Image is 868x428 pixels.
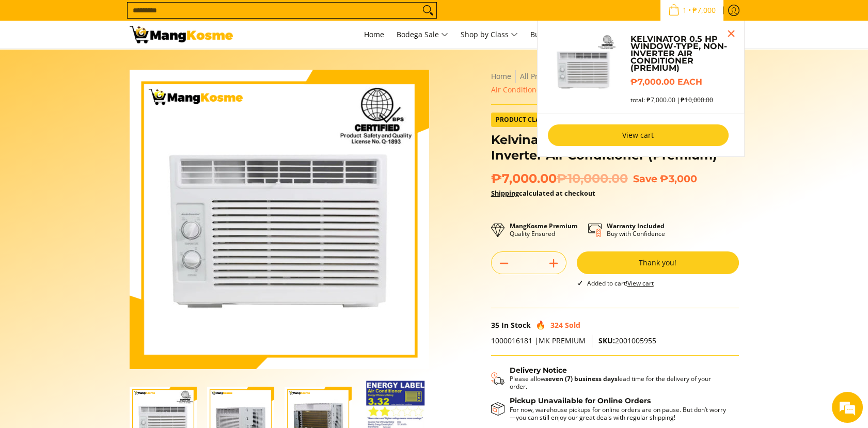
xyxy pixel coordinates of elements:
span: 35 [491,320,499,330]
h1: Kelvinator 0.5 HP Window-Type, Non-Inverter Air Conditioner (Premium) [491,132,739,163]
nav: Breadcrumbs [491,70,739,97]
span: ₱3,000 [660,172,697,185]
span: ₱7,000.00 [491,171,628,186]
img: Kelvinator 0.5 HP Window-Type, Non-Inverter Air Conditioner (Premium) [130,70,429,369]
a: Shipping [491,188,519,198]
span: SKU: [598,336,615,345]
span: ₱7,000 [691,7,717,14]
p: Buy with Confidence [607,222,665,237]
span: 324 [550,320,563,330]
img: Default Title Kelvinator 0.5 HP Window-Type, Non-Inverter Air Conditioner (Premium) [548,31,620,103]
span: • [665,5,719,16]
p: Quality Ensured [510,222,578,237]
button: Close pop up [723,26,739,41]
span: Sold [565,320,580,330]
span: Shop by Class [461,28,518,41]
button: Add [541,255,566,272]
a: View cart [548,124,729,146]
button: Search [420,3,436,18]
strong: Pickup Unavailable for Online Orders [510,396,651,405]
a: Product Class Premium [491,113,612,127]
p: For now, warehouse pickups for online orders are on pause. But don’t worry—you can still enjoy ou... [510,406,729,421]
ul: Sub Menu [537,21,745,157]
button: Shipping & Delivery [491,366,729,391]
img: Kelvinator 0.5 HP Window-Type Air Conditioner (Premium) l Mang Kosme [130,26,233,43]
a: Home [491,71,511,81]
span: Product Class [492,113,551,126]
a: View cart [627,279,654,288]
strong: calculated at checkout [491,188,595,198]
button: Thank you! [577,251,739,274]
span: total: ₱7,000.00 | [630,96,713,104]
strong: seven (7) business days [545,374,618,383]
span: 2001005955 [598,336,656,345]
button: Subtract [492,255,516,272]
span: 1000016181 |MK PREMIUM [491,336,586,345]
a: All Products [520,71,561,81]
s: ₱10,000.00 [680,96,713,104]
span: In Stock [501,320,531,330]
a: Bodega Sale [391,21,453,49]
a: Shop by Class [455,21,523,49]
span: Home [364,29,384,39]
span: Bodega Sale [397,28,448,41]
strong: Delivery Notice [510,366,567,375]
span: 1 [681,7,688,14]
span: Kelvinator 0.5 HP Window-Type, Non-Inverter Air Conditioner (Premium) [491,71,729,94]
strong: Warranty Included [607,221,665,230]
a: Bulk Center [525,21,576,49]
a: Home [359,21,389,49]
del: ₱10,000.00 [557,171,628,186]
a: Kelvinator 0.5 HP Window-Type, Non-Inverter Air Conditioner (Premium) [630,36,733,72]
span: Save [633,172,657,185]
h6: ₱7,000.00 each [630,77,733,87]
p: Please allow lead time for the delivery of your order. [510,375,729,390]
span: Bulk Center [530,29,571,39]
strong: MangKosme Premium [510,221,578,230]
span: Added to cart! [587,279,654,288]
nav: Main Menu [243,21,739,49]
